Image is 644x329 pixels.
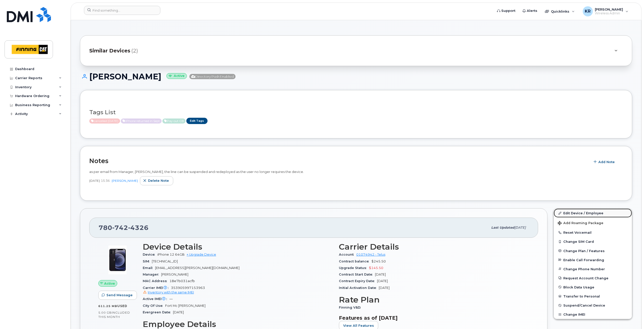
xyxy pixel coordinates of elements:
span: Device [143,253,157,256]
span: [DATE] [377,279,388,283]
img: image20231002-4137094-4ke690.jpeg [102,245,133,275]
span: [EMAIL_ADDRESS][PERSON_NAME][DOMAIN_NAME] [155,266,240,270]
span: Fort Mc [PERSON_NAME] [165,304,206,308]
button: Suspend/Cancel Device [554,301,632,310]
span: Directory Push Enabled [189,74,236,79]
span: City Of Use [143,304,165,308]
span: Change Plan / Features [563,249,605,253]
span: 15:36 [101,178,110,183]
span: 18e7b031acfb [169,279,195,283]
span: Active [89,118,120,124]
span: Active [162,118,186,124]
small: Active [166,73,187,79]
h3: Device Details [143,242,333,251]
span: Delete note [148,178,169,183]
span: Finning V&D [339,306,363,309]
span: Active [121,118,162,124]
span: Contract balance [339,259,371,263]
span: iPhone 12 64GB [157,253,185,256]
button: Change Phone Number [554,264,632,274]
span: used [117,304,127,308]
h1: [PERSON_NAME] [80,72,632,81]
span: 4326 [128,224,149,231]
span: MAC Address [143,279,169,283]
a: Inventory with the same IMEI [143,290,194,294]
h3: Rate Plan [339,295,529,304]
span: [DATE] [514,226,526,229]
button: Request Account Change [554,274,632,283]
button: Enable Call Forwarding [554,255,632,264]
h3: Carrier Details [339,242,529,251]
span: Contract Start Date [339,273,375,276]
span: included this month [98,311,130,319]
button: Reset Voicemail [554,228,632,237]
span: Enable Call Forwarding [563,258,604,262]
a: Edit Device / Employee [554,208,632,218]
span: Upgrade Status [339,266,369,270]
span: 742 [112,224,128,231]
span: 5.00 GB [98,311,112,314]
h3: Features as of [DATE] [339,315,529,321]
span: Last updated [491,226,514,229]
span: Email [143,266,155,270]
span: Active [104,281,115,286]
span: 780 [99,224,149,231]
span: $145.50 [369,266,383,270]
span: [DATE] [375,273,386,276]
iframe: Messenger Launcher [622,307,640,325]
button: Change SIM Card [554,237,632,246]
a: Edit Tags [186,118,208,124]
span: Initial Activation Date [339,286,379,290]
button: Block Data Usage [554,283,632,292]
span: View All Features [343,323,374,328]
span: Manager [143,273,161,276]
span: [PERSON_NAME] [161,273,188,276]
span: 611.25 MB [98,304,117,308]
span: Active IMEI [143,297,169,301]
span: 353905997153963 [143,286,333,295]
span: (2) [131,47,138,54]
span: [DATE] [379,286,390,290]
button: Change Plan / Features [554,246,632,255]
span: Contract Expiry Date [339,279,377,283]
button: Transfer to Personal [554,292,632,301]
button: Send Message [98,291,137,300]
span: Add Roaming Package [558,221,603,226]
span: Suspend/Cancel Device [563,304,605,307]
span: Similar Devices [89,47,130,54]
h3: Tags List [89,109,623,115]
button: Change IMEI [554,310,632,319]
span: Add Note [598,160,615,164]
a: + Upgrade Device [187,253,216,256]
span: Inventory with the same IMEI [148,290,194,294]
span: Account [339,253,356,256]
button: Add Note [590,157,619,166]
span: as per email from Manager, [PERSON_NAME], the line can be suspended and redeployed as the user no... [89,170,304,174]
span: — [169,297,173,301]
span: [TECHNICAL_ID] [152,259,178,263]
span: Send Message [106,293,133,297]
h2: Notes [89,157,588,165]
a: 01074942 - Telus [356,253,385,256]
span: [DATE] [173,310,184,314]
button: Add Roaming Package [554,218,632,228]
span: Evergreen Date [143,310,173,314]
a: [PERSON_NAME] [112,179,138,183]
span: [DATE] [89,178,100,183]
button: Delete note [140,176,173,185]
span: SIM [143,259,152,263]
h3: Employee Details [143,320,333,329]
span: Carrier IMEI [143,286,171,290]
span: $245.50 [371,259,386,263]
